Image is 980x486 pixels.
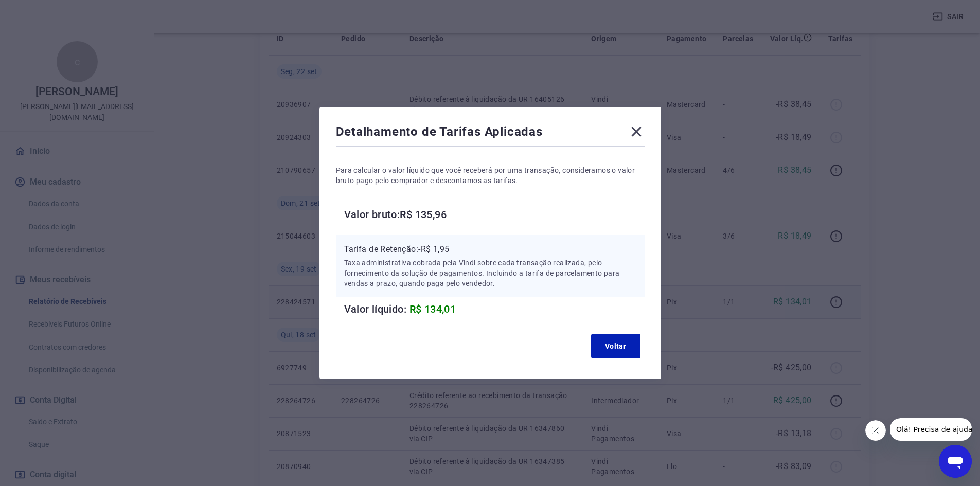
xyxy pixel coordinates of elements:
span: Olá! Precisa de ajuda? [6,7,86,15]
h6: Valor bruto: R$ 135,96 [344,206,645,223]
iframe: Mensagem da empresa [890,418,972,441]
iframe: Botão para abrir a janela de mensagens [939,445,972,478]
iframe: Fechar mensagem [865,420,886,441]
p: Para calcular o valor líquido que você receberá por uma transação, consideramos o valor bruto pag... [336,165,645,186]
span: R$ 134,01 [409,303,456,315]
div: Detalhamento de Tarifas Aplicadas [336,123,645,144]
p: Taxa administrativa cobrada pela Vindi sobre cada transação realizada, pelo fornecimento da soluç... [344,258,636,289]
p: Tarifa de Retenção: -R$ 1,95 [344,243,636,256]
button: Voltar [591,334,640,358]
h6: Valor líquido: [344,301,645,317]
